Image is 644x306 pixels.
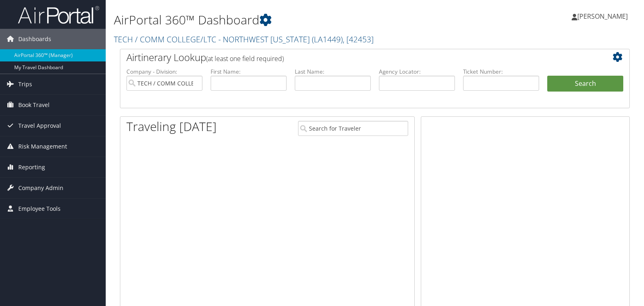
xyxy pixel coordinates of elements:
[463,68,539,76] label: Ticket Number:
[298,121,408,136] input: Search for Traveler
[18,95,50,115] span: Book Travel
[572,4,636,28] a: [PERSON_NAME]
[312,34,343,45] span: ( LA1449 )
[18,29,51,49] span: Dashboards
[343,34,374,45] span: , [ 42453 ]
[18,116,61,136] span: Travel Approval
[114,11,462,28] h1: AirPortal 360™ Dashboard
[18,178,63,198] span: Company Admin
[126,68,202,76] label: Company - Division:
[18,157,45,177] span: Reporting
[547,76,623,92] button: Search
[126,118,217,135] h1: Traveling [DATE]
[114,34,374,45] a: TECH / COMM COLLEGE/LTC - NORTHWEST [US_STATE]
[126,50,581,64] h2: Airtinerary Lookup
[18,74,32,94] span: Trips
[18,5,99,24] img: airportal-logo.png
[18,136,67,157] span: Risk Management
[379,68,455,76] label: Agency Locator:
[206,54,284,63] span: (at least one field required)
[18,199,61,219] span: Employee Tools
[577,12,628,21] span: [PERSON_NAME]
[295,68,371,76] label: Last Name:
[211,68,287,76] label: First Name:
